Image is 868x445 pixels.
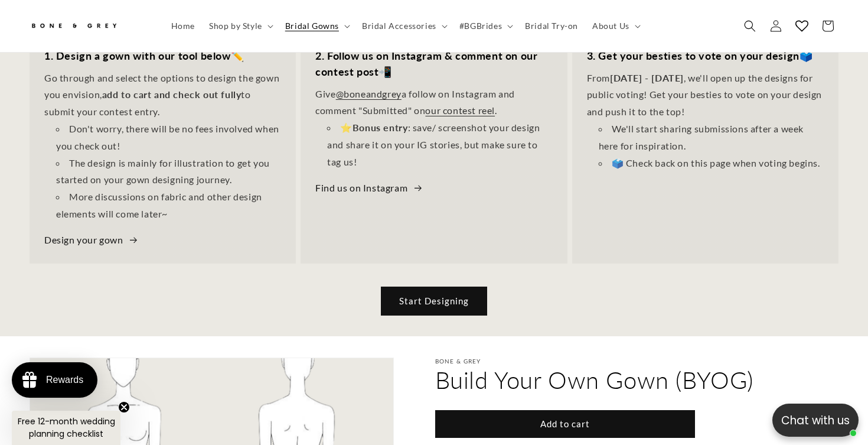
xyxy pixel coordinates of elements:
img: Bone and Grey Bridal [30,17,118,36]
p: Bone & Grey [435,358,798,365]
span: Bridal Gowns [285,21,339,31]
p: From , we'll open up the designs for public voting! Get your besties to vote on your design and p... [587,70,824,121]
strong: Bonus entry [353,122,408,133]
a: @boneandgrey [336,88,402,99]
strong: add to cart and check out fully [102,89,242,100]
summary: Search [737,13,763,39]
a: Design your gown [44,232,139,249]
li: More discussions on fabric and other design elements will come later~ [56,189,281,223]
button: Add to cart [435,410,695,438]
li: We'll start sharing submissions after a week here for inspiration. [599,121,824,155]
li: The design is mainly for illustration to get you started on your gown designing journey. [56,155,281,189]
span: Bridal Accessories [362,21,436,31]
li: ⭐ : save/ screenshot your design and share it on your IG stories, but make sure to tag us! [327,119,552,170]
summary: #BGBrides [452,14,518,38]
summary: Bridal Accessories [355,14,452,38]
span: Bridal Try-on [525,21,578,31]
a: Home [164,14,202,38]
span: Free 12-month wedding planning checklist [18,415,115,440]
strong: 2. Follow us on Instagram & comment on our contest post [315,49,537,78]
a: Bridal Try-on [518,14,585,38]
strong: 3. Get your besties to vote on your design [587,49,800,62]
p: Give a follow on Instagram and comment "Submitted" on . [315,86,552,120]
a: our contest reel [425,105,495,116]
strong: 1. Design a gown with our tool below [44,49,231,62]
p: Go through and select the options to design the gown you envision, to submit your contest entry. [44,70,281,121]
span: Home [171,21,195,31]
div: Rewards [46,375,83,385]
li: Don't worry, there will be no fees involved when you check out! [56,121,281,155]
span: About Us [592,21,629,31]
span: #BGBrides [459,21,502,31]
summary: Bridal Gowns [278,14,355,38]
li: 🗳️ Check back on this page when voting begins. [599,155,824,172]
a: Start Designing [381,287,487,315]
strong: [DATE] - [DATE] [610,72,684,83]
div: Free 12-month wedding planning checklistClose teaser [12,411,120,445]
h3: ✏️ [44,48,281,64]
p: Chat with us [772,412,859,429]
button: Open chatbox [772,404,859,437]
summary: Shop by Style [202,14,278,38]
button: Close teaser [118,401,130,413]
a: Find us on Instagram [315,180,423,197]
a: Bone and Grey Bridal [25,12,152,40]
h3: 📲 [315,48,552,80]
h2: Build Your Own Gown (BYOG) [435,365,798,395]
span: Shop by Style [209,21,262,31]
summary: About Us [585,14,645,38]
h3: 🗳️ [587,48,824,64]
